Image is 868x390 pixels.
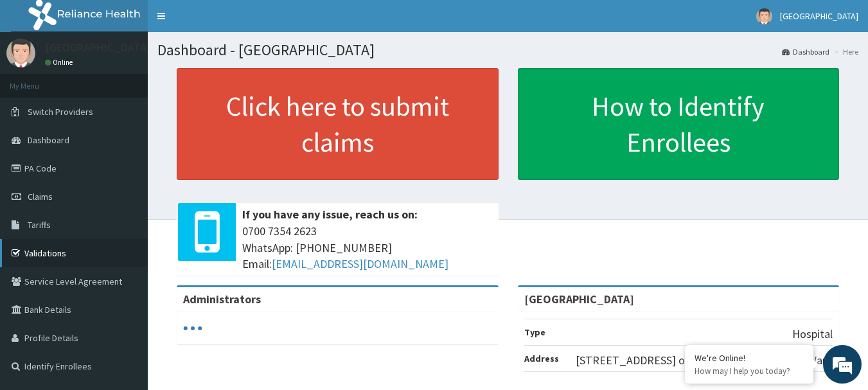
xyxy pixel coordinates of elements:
a: [EMAIL_ADDRESS][DOMAIN_NAME] [272,256,448,271]
svg: audio-loading [183,319,202,338]
a: Dashboard [782,46,829,57]
a: How to Identify Enrollees [518,68,840,180]
b: If you have any issue, reach us on: [242,207,418,222]
b: Administrators [183,292,261,306]
b: Address [524,353,559,364]
b: Type [524,326,545,338]
a: Online [45,58,76,67]
p: Hospital [792,326,833,342]
span: Tariffs [28,219,51,231]
li: Here [831,46,858,57]
h1: Dashboard - [GEOGRAPHIC_DATA] [157,42,858,58]
img: User Image [756,8,772,24]
span: 0700 7354 2623 WhatsApp: [PHONE_NUMBER] Email: [242,223,492,272]
p: [STREET_ADDRESS] opposite Customs barrack Warri [576,352,833,369]
span: Claims [28,191,53,202]
span: [GEOGRAPHIC_DATA] [780,10,858,22]
p: How may I help you today? [695,366,804,377]
span: Dashboard [28,134,69,146]
strong: [GEOGRAPHIC_DATA] [524,292,634,306]
a: Click here to submit claims [177,68,499,180]
div: We're Online! [695,352,804,364]
img: User Image [6,39,35,67]
p: [GEOGRAPHIC_DATA] [45,42,151,53]
span: Switch Providers [28,106,93,118]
